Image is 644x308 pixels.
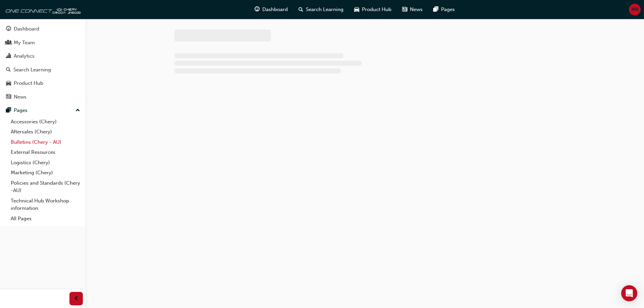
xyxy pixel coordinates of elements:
[75,106,80,115] span: up-icon
[402,5,407,14] span: news-icon
[3,64,83,76] a: Search Learning
[14,107,28,114] div: Pages
[293,3,349,16] a: search-iconSearch Learning
[8,117,83,127] a: Accessories (Chery)
[3,37,83,49] a: My Team
[3,104,83,117] button: Pages
[6,67,11,73] span: search-icon
[397,3,428,16] a: news-iconNews
[6,53,11,59] span: chart-icon
[441,6,455,13] span: Pages
[8,147,83,158] a: External Resources
[621,285,637,301] div: Open Intercom Messenger
[428,3,460,16] a: pages-iconPages
[8,196,83,213] a: Technical Hub Workshop information
[3,91,83,103] a: News
[362,6,391,13] span: Product Hub
[3,77,83,89] a: Product Hub
[433,5,438,14] span: pages-icon
[299,5,303,14] span: search-icon
[8,213,83,224] a: All Pages
[8,127,83,137] a: Aftersales (Chery)
[410,6,423,13] span: News
[3,23,83,35] a: Dashboard
[13,66,51,74] div: Search Learning
[14,25,39,33] div: Dashboard
[349,3,397,16] a: car-iconProduct Hub
[629,4,641,15] button: MK
[6,80,11,86] span: car-icon
[14,93,26,101] div: News
[14,79,43,87] div: Product Hub
[8,168,83,178] a: Marketing (Chery)
[6,26,11,32] span: guage-icon
[631,6,639,13] span: MK
[262,6,288,13] span: Dashboard
[255,5,260,14] span: guage-icon
[249,3,293,16] a: guage-iconDashboard
[6,108,11,114] span: pages-icon
[6,40,11,46] span: people-icon
[354,5,359,14] span: car-icon
[8,178,83,196] a: Policies and Standards (Chery -AU)
[306,6,343,13] span: Search Learning
[14,39,35,47] div: My Team
[3,21,83,104] button: DashboardMy TeamAnalyticsSearch LearningProduct HubNews
[6,94,11,100] span: news-icon
[8,137,83,147] a: Bulletins (Chery - AU)
[14,52,35,60] div: Analytics
[8,158,83,168] a: Logistics (Chery)
[74,295,79,303] span: prev-icon
[3,3,80,16] img: oneconnect
[3,50,83,62] a: Analytics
